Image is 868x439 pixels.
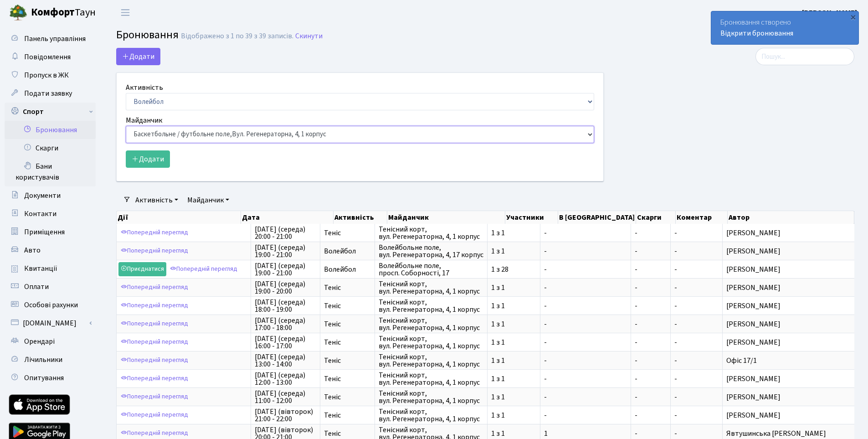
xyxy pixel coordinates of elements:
[491,320,536,328] span: 1 з 1
[491,357,536,364] span: 1 з 1
[491,393,536,401] span: 1 з 1
[24,245,41,255] span: Авто
[674,337,677,347] span: -
[24,52,71,62] span: Повідомлення
[324,229,371,237] span: Теніс
[726,229,866,237] span: [PERSON_NAME]
[31,5,96,21] span: Таун
[726,339,866,346] span: [PERSON_NAME]
[5,314,96,332] a: [DOMAIN_NAME]
[379,226,483,240] span: Тенісний корт, вул. Регенераторна, 4, 1 корпус
[491,284,536,291] span: 1 з 1
[635,375,667,382] span: -
[635,284,667,291] span: -
[544,393,627,401] span: -
[118,280,190,294] a: Попередній перегляд
[324,412,371,419] span: Теніс
[118,335,190,349] a: Попередній перегляд
[635,320,667,328] span: -
[295,32,323,41] a: Скинути
[24,373,64,383] span: Опитування
[118,372,190,386] a: Попередній перегляд
[544,412,627,419] span: -
[635,339,667,346] span: -
[491,248,536,255] span: 1 з 1
[544,302,627,310] span: -
[726,266,866,273] span: [PERSON_NAME]
[5,186,96,205] a: Документи
[544,320,627,328] span: -
[491,412,536,419] span: 1 з 1
[5,259,96,278] a: Квитанції
[126,150,170,168] button: Додати
[118,353,190,367] a: Попередній перегляд
[379,317,483,331] span: Тенісний корт, вул. Регенераторна, 4, 1 корпус
[379,244,483,258] span: Волейбольне поле, вул. Регенераторна, 4, 17 корпус
[635,302,667,310] span: -
[674,246,677,256] span: -
[379,335,483,350] span: Тенісний корт, вул. Регенераторна, 4, 1 корпус
[491,339,536,346] span: 1 з 1
[5,121,96,139] a: Бронювання
[5,351,96,369] a: Лічильники
[5,223,96,241] a: Приміщення
[674,301,677,311] span: -
[726,430,866,437] span: Явтушинська [PERSON_NAME]
[255,244,316,258] span: [DATE] (середа) 19:00 - 21:00
[324,302,371,310] span: Теніс
[24,300,78,310] span: Особові рахунки
[255,262,316,277] span: [DATE] (середа) 19:00 - 21:00
[544,357,627,364] span: -
[24,227,65,237] span: Приміщення
[491,302,536,310] span: 1 з 1
[132,192,182,208] a: Активність
[255,226,316,240] span: [DATE] (середа) 20:00 - 21:00
[324,284,371,291] span: Теніс
[379,372,483,386] span: Тенісний корт, вул. Регенераторна, 4, 1 корпус
[24,88,72,98] span: Подати заявку
[674,228,677,238] span: -
[379,299,483,313] span: Тенісний корт, вул. Регенераторна, 4, 1 корпус
[117,211,241,224] th: Дії
[5,296,96,314] a: Особові рахунки
[726,302,866,310] span: [PERSON_NAME]
[5,66,96,84] a: Пропуск в ЖК
[379,390,483,404] span: Тенісний корт, вул. Регенераторна, 4, 1 корпус
[118,244,190,258] a: Попередній перегляд
[24,209,56,219] span: Контакти
[491,266,536,273] span: 1 з 28
[726,320,866,328] span: [PERSON_NAME]
[24,263,57,274] span: Квитанції
[726,412,866,419] span: [PERSON_NAME]
[802,7,857,18] a: [PERSON_NAME]
[5,139,96,157] a: Скарги
[505,211,558,224] th: Участники
[676,211,728,224] th: Коментар
[379,262,483,277] span: Волейбольне поле, просп. Соборності, 17
[726,357,866,364] span: Офіс 17/1
[118,408,190,422] a: Попередній перегляд
[118,226,190,240] a: Попередній перегляд
[24,70,69,80] span: Пропуск в ЖК
[726,284,866,291] span: [PERSON_NAME]
[635,412,667,419] span: -
[126,115,162,126] label: Майданчик
[635,248,667,255] span: -
[118,317,190,331] a: Попередній перегляд
[674,319,677,329] span: -
[5,157,96,186] a: Бани користувачів
[31,5,75,20] b: Комфорт
[126,82,163,93] label: Активність
[24,34,86,44] span: Панель управління
[255,280,316,295] span: [DATE] (середа) 19:00 - 20:00
[726,248,866,255] span: [PERSON_NAME]
[544,229,627,237] span: -
[674,429,677,439] span: -
[5,332,96,351] a: Орендарі
[544,339,627,346] span: -
[491,229,536,237] span: 1 з 1
[116,27,179,43] span: Бронювання
[9,4,27,22] img: logo.png
[728,211,854,224] th: Автор
[255,408,316,423] span: [DATE] (вівторок) 21:00 - 22:00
